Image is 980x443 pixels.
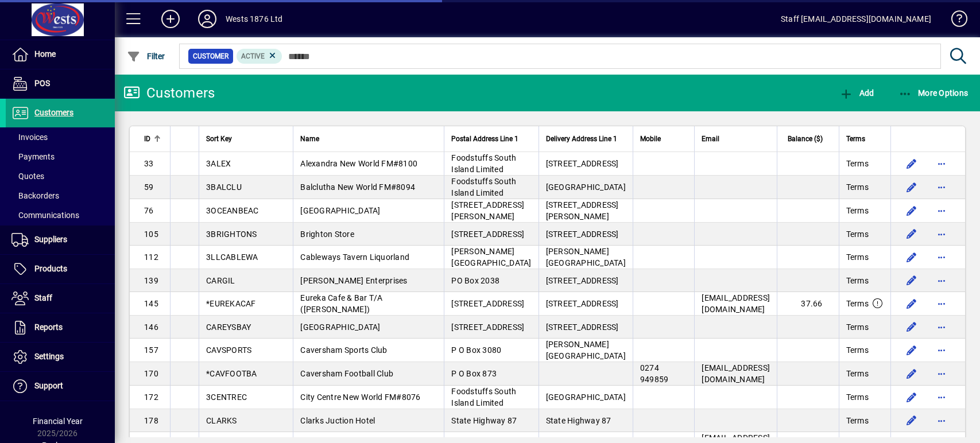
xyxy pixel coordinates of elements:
button: More options [932,248,951,266]
span: CAREYSBAY [206,322,251,332]
span: 157 [144,345,158,355]
a: Reports [6,313,115,342]
span: Brighton Store [300,230,354,239]
button: Edit [902,341,921,359]
button: More options [932,341,951,359]
span: CARGIL [206,276,235,285]
div: Wests 1876 Ltd [226,10,282,28]
button: More Options [896,83,971,103]
button: More options [932,318,951,336]
button: Add [152,9,189,29]
span: Settings [34,352,64,361]
span: [STREET_ADDRESS] [546,322,619,332]
span: PO Box 2038 [451,276,499,285]
span: 3LLCABLEWA [206,252,258,262]
span: Postal Address Line 1 [451,133,518,145]
span: Reports [34,322,63,332]
a: Settings [6,343,115,371]
span: 59 [144,182,154,192]
span: CLARKS [206,416,237,425]
button: Edit [902,201,921,220]
span: [STREET_ADDRESS] [546,276,619,285]
a: Quotes [6,166,115,186]
span: [STREET_ADDRESS] [546,159,619,168]
button: Edit [902,318,921,336]
span: [PERSON_NAME][GEOGRAPHIC_DATA] [451,247,531,267]
span: Staff [34,293,52,302]
div: Customers [123,84,215,102]
a: Knowledge Base [943,2,966,40]
span: Delivery Address Line 1 [546,133,617,145]
span: Cableways Tavern Liquorland [300,252,409,262]
span: 3CENTREC [206,393,247,402]
button: More options [932,201,951,220]
span: Terms [846,251,869,263]
span: Quotes [11,172,44,181]
span: *EUREKACAF [206,299,256,308]
button: Edit [902,411,921,430]
span: [GEOGRAPHIC_DATA] [300,206,380,215]
span: Email [702,133,719,145]
span: Customer [193,50,228,62]
span: Clarks Juction Hotel [300,416,375,425]
span: [STREET_ADDRESS] [546,230,619,239]
span: Terms [846,275,869,286]
span: 3BRIGHTONS [206,230,257,239]
button: Filter [124,46,168,67]
span: Terms [846,391,869,403]
span: 145 [144,299,158,308]
span: Financial Year [33,417,83,426]
button: More options [932,388,951,406]
span: [PERSON_NAME][GEOGRAPHIC_DATA] [546,247,626,267]
span: Suppliers [34,235,67,244]
span: 139 [144,276,158,285]
span: [STREET_ADDRESS] [451,230,524,239]
button: Edit [902,154,921,173]
button: More options [932,178,951,196]
span: State Highway 87 [546,416,611,425]
span: 172 [144,393,158,402]
button: More options [932,364,951,383]
span: Balance ($) [788,133,823,145]
td: 37.66 [777,292,839,316]
button: Edit [902,271,921,290]
span: Terms [846,181,869,193]
span: Terms [846,298,869,309]
span: [STREET_ADDRESS] [451,322,524,332]
span: Balclutha New World FM#8094 [300,182,415,192]
button: Edit [902,388,921,406]
button: More options [932,154,951,173]
a: Backorders [6,186,115,205]
span: P O Box 873 [451,369,497,378]
span: Support [34,381,63,390]
span: Communications [11,211,79,220]
span: Eureka Cafe & Bar T/A ([PERSON_NAME]) [300,293,382,314]
span: Customers [34,108,73,117]
span: Sort Key [206,133,232,145]
span: [STREET_ADDRESS][PERSON_NAME] [546,200,619,221]
span: Foodstuffs South Island Limited [451,387,516,407]
button: Profile [189,9,226,29]
a: Staff [6,284,115,313]
span: Terms [846,344,869,356]
span: Filter [127,52,165,61]
a: Invoices [6,127,115,147]
a: Products [6,255,115,283]
span: City Centre New World FM#8076 [300,393,420,402]
span: Backorders [11,191,59,200]
button: Edit [902,225,921,243]
div: ID [144,133,163,145]
span: 105 [144,230,158,239]
span: 170 [144,369,158,378]
span: 76 [144,206,154,215]
a: Payments [6,147,115,166]
span: 0274 949859 [640,363,669,384]
span: 33 [144,159,154,168]
span: Name [300,133,319,145]
span: [GEOGRAPHIC_DATA] [546,393,626,402]
button: Edit [902,248,921,266]
a: Support [6,372,115,401]
span: More Options [898,88,969,98]
div: Balance ($) [784,133,833,145]
button: Add [836,83,877,103]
